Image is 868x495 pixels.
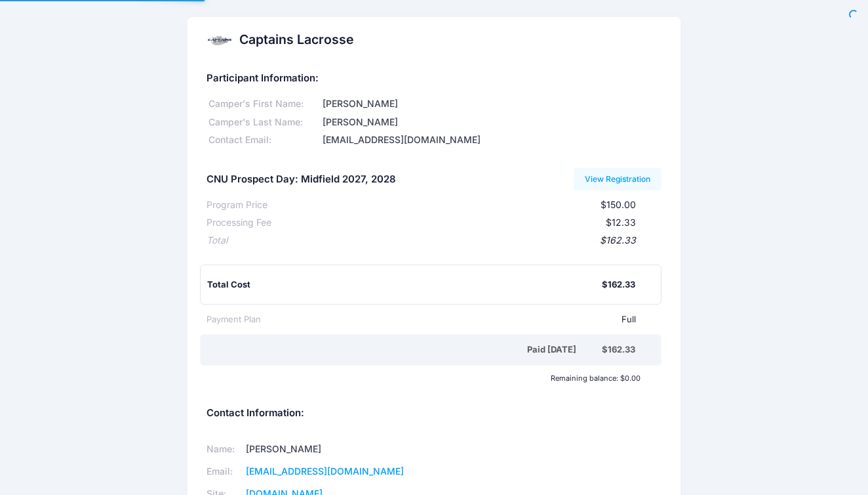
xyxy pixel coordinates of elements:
div: Paid [DATE] [209,343,602,356]
h2: Captains Lacrosse [239,32,354,47]
td: Name: [207,439,242,461]
span: $150.00 [601,199,636,210]
h5: Participant Information: [207,73,661,85]
div: [PERSON_NAME] [320,97,661,111]
h5: CNU Prospect Day: Midfield 2027, 2028 [207,174,396,186]
div: $12.33 [271,216,636,230]
a: View Registration [574,168,662,190]
div: [PERSON_NAME] [320,116,661,129]
a: [EMAIL_ADDRESS][DOMAIN_NAME] [246,465,404,477]
div: Camper's Last Name: [207,116,321,129]
div: Program Price [207,198,267,212]
div: Camper's First Name: [207,97,321,111]
div: Remaining balance: $0.00 [200,374,646,382]
td: [PERSON_NAME] [241,439,417,461]
div: Total Cost [207,278,602,291]
td: Email: [207,461,242,483]
div: Processing Fee [207,216,271,230]
h5: Contact Information: [207,408,661,420]
div: Contact Email: [207,133,321,147]
div: [EMAIL_ADDRESS][DOMAIN_NAME] [320,133,661,147]
div: $162.33 [227,234,636,247]
div: $162.33 [602,278,635,291]
div: Total [207,234,227,247]
div: Payment Plan [207,313,261,326]
div: $162.33 [602,343,635,356]
div: Full [261,313,636,326]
